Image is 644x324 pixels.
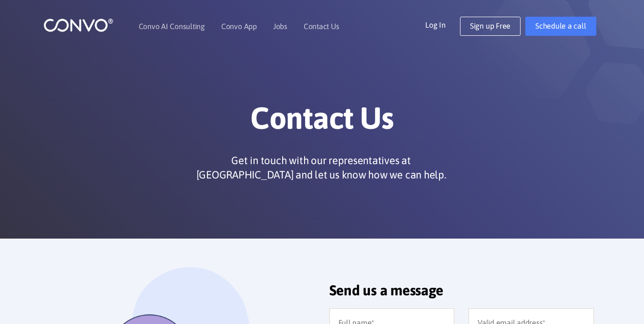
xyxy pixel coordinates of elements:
a: Schedule a call [525,17,596,36]
img: logo_1.png [43,18,113,32]
a: Convo AI Consulting [139,22,205,30]
h2: Send us a message [329,282,594,306]
p: Get in touch with our representatives at [GEOGRAPHIC_DATA] and let us know how we can help. [193,153,450,182]
a: Contact Us [304,22,339,30]
a: Convo App [221,22,257,30]
a: Log In [425,17,460,32]
a: Jobs [273,22,287,30]
h1: Contact Us [58,100,587,144]
a: Sign up Free [460,17,521,36]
